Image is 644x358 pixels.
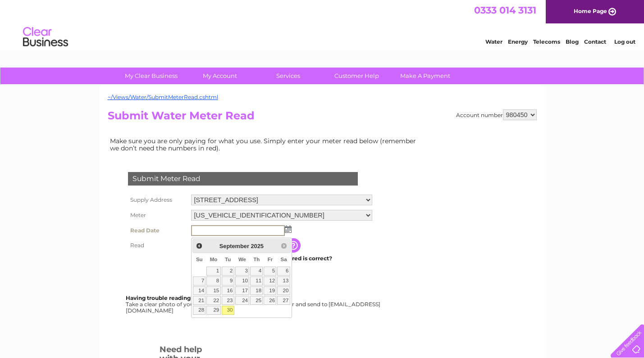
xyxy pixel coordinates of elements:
[196,257,203,262] span: Sunday
[456,109,537,120] div: Account number
[277,286,290,295] a: 20
[277,276,290,285] a: 13
[235,276,250,285] a: 10
[206,296,220,305] a: 22
[222,306,234,315] a: 30
[206,286,220,295] a: 15
[108,109,537,127] h2: Submit Water Meter Read
[286,238,302,253] input: Information
[264,276,276,285] a: 12
[222,276,234,285] a: 9
[183,68,257,84] a: My Account
[108,135,423,154] td: Make sure you are only paying for what you use. Simply enter your meter read below (remember we d...
[235,267,250,276] a: 3
[126,295,382,313] div: Take a clear photo of your readings, tell us which supply it's for and send to [EMAIL_ADDRESS][DO...
[235,286,250,295] a: 17
[193,296,206,305] a: 21
[264,286,276,295] a: 19
[225,257,231,262] span: Tuesday
[566,38,579,45] a: Blog
[126,223,189,238] th: Read Date
[584,38,606,45] a: Contact
[268,257,273,262] span: Friday
[126,208,189,223] th: Meter
[206,276,220,285] a: 8
[250,276,263,285] a: 11
[250,286,263,295] a: 18
[281,257,287,262] span: Saturday
[250,267,263,276] a: 4
[219,243,249,249] span: September
[128,172,358,186] div: Submit Meter Read
[114,68,188,84] a: My Clear Business
[126,238,189,253] th: Read
[388,68,462,84] a: Make A Payment
[485,38,502,45] a: Water
[474,5,536,16] a: 0333 014 3131
[196,242,203,249] span: Prev
[126,295,227,301] b: Having trouble reading your meter?
[206,267,220,276] a: 1
[238,257,246,262] span: Wednesday
[277,267,290,276] a: 6
[277,296,290,305] a: 27
[206,306,220,315] a: 29
[222,267,234,276] a: 2
[253,257,260,262] span: Thursday
[264,267,276,276] a: 5
[193,286,206,295] a: 14
[23,23,69,51] img: logo.png
[193,276,206,285] a: 7
[285,226,292,233] img: ...
[614,38,635,45] a: Log out
[108,94,218,100] a: ~/Views/Water/SubmitMeterRead.cshtml
[193,306,206,315] a: 28
[251,243,263,249] span: 2025
[533,38,560,45] a: Telecoms
[210,257,218,262] span: Monday
[110,5,535,44] div: Clear Business is a trading name of Verastar Limited (registered in [GEOGRAPHIC_DATA] No. 3667643...
[222,296,234,305] a: 23
[508,38,528,45] a: Energy
[250,296,263,305] a: 25
[264,296,276,305] a: 26
[222,286,234,295] a: 16
[189,253,375,264] td: Are you sure the read you have entered is correct?
[194,240,204,251] a: Prev
[320,68,394,84] a: Customer Help
[235,296,250,305] a: 24
[251,68,325,84] a: Services
[126,192,189,208] th: Supply Address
